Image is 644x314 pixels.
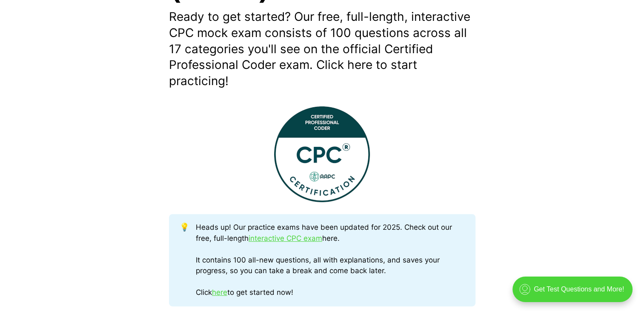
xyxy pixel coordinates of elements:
[249,234,322,243] a: interactive CPC exam
[196,222,464,298] div: Heads up! Our practice exams have been updated for 2025. Check out our free, full-length here. It...
[180,222,196,298] div: 💡
[505,272,644,314] iframe: portal-trigger
[169,9,475,89] p: Ready to get started? Our free, full-length, interactive CPC mock exam consists of 100 questions ...
[212,288,227,297] a: here
[274,106,370,202] img: This Certified Professional Coder (CPC) Practice Exam contains 100 full-length test questions!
